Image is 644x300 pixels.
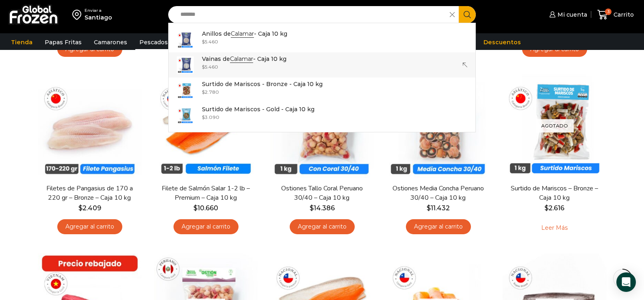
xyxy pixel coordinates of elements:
[90,35,131,50] a: Camarones
[202,114,219,120] bdi: 3.090
[611,11,634,19] span: Carrito
[202,89,219,95] bdi: 2.780
[544,204,564,212] bdi: 2.616
[202,64,218,70] bdi: 5.460
[230,55,253,63] strong: Calamar
[310,204,335,212] bdi: 14.386
[173,219,239,234] a: Agregar al carrito: “Filete de Salmón Salar 1-2 lb – Premium - Caja 10 kg”
[193,204,197,212] span: $
[202,114,205,120] span: $
[202,39,205,45] span: $
[202,54,286,63] p: Vainas de - Caja 10 kg
[202,89,205,95] span: $
[72,8,85,22] img: address-field-icon.svg
[169,78,476,103] a: Surtido de Mariscos - Bronze - Caja 10 kg $2.780
[310,204,314,212] span: $
[459,6,476,23] button: Search button
[202,29,287,38] p: Anillos de - Caja 10 kg
[85,8,112,13] div: Enviar a
[406,219,471,234] a: Agregar al carrito: “Ostiones Media Concha Peruano 30/40 - Caja 10 kg”
[159,184,252,203] a: Filete de Salmón Salar 1-2 lb – Premium – Caja 10 kg
[202,64,205,70] span: $
[555,11,587,19] span: Mi cuenta
[507,184,601,203] a: Surtido de Mariscos – Bronze – Caja 10 kg
[547,6,587,23] a: Mi cuenta
[78,204,101,212] bdi: 2.409
[41,35,86,50] a: Papas Fritas
[202,80,323,88] p: Surtido de Mariscos - Bronze - Caja 10 kg
[202,39,218,45] bdi: 5.460
[595,5,636,24] a: 3 Carrito
[544,204,549,212] span: $
[231,30,254,38] strong: Calamar
[7,35,37,50] a: Tienda
[85,13,112,22] div: Santiago
[536,119,574,133] p: Agotado
[169,27,476,52] a: Anillos deCalamar- Caja 10 kg $5.460
[169,52,476,78] a: Vainas deCalamar- Caja 10 kg $5.460
[202,105,314,114] p: Surtido de Mariscos - Gold - Caja 10 kg
[43,184,136,203] a: Filetes de Pangasius de 170 a 220 gr – Bronze – Caja 10 kg
[479,35,525,50] a: Descuentos
[57,219,122,234] a: Agregar al carrito: “Filetes de Pangasius de 170 a 220 gr - Bronze - Caja 10 kg”
[391,184,485,203] a: Ostiones Media Concha Peruano 30/40 – Caja 10 kg
[605,9,611,15] span: 3
[169,103,476,128] a: Surtido de Mariscos - Gold - Caja 10 kg $3.090
[78,204,82,212] span: $
[616,272,636,292] div: Open Intercom Messenger
[290,219,355,234] a: Agregar al carrito: “Ostiones Tallo Coral Peruano 30/40 - Caja 10 kg”
[427,204,431,212] span: $
[193,204,218,212] bdi: 10.660
[427,204,450,212] bdi: 11.432
[135,35,205,50] a: Pescados y Mariscos
[275,184,369,203] a: Ostiones Tallo Coral Peruano 30/40 – Caja 10 kg
[529,219,580,236] a: Leé más sobre “Surtido de Mariscos - Bronze - Caja 10 kg”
